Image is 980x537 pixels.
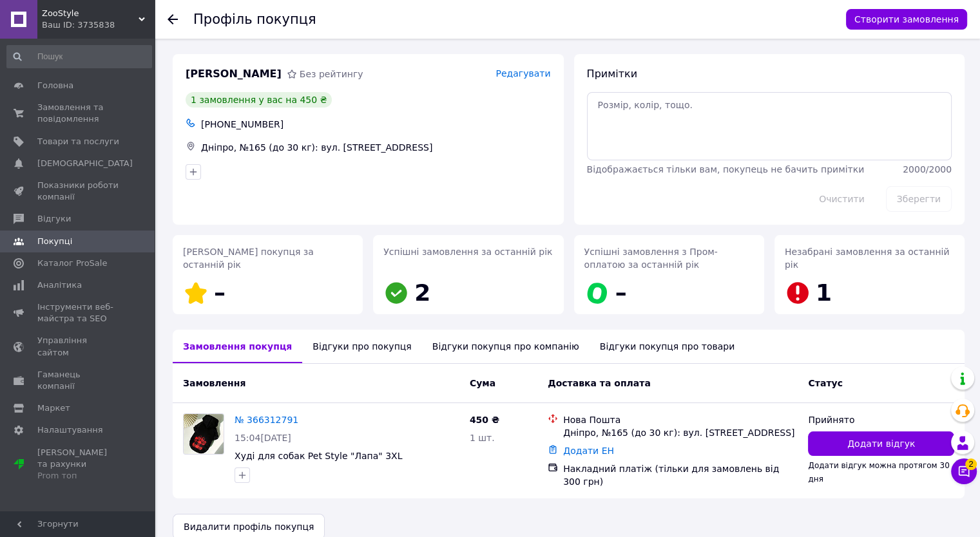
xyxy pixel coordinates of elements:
span: [PERSON_NAME] [186,67,282,82]
div: Відгуки покупця про товари [590,330,745,363]
div: Дніпро, №165 (до 30 кг): вул. [STREET_ADDRESS] [563,426,798,439]
span: 2 [414,279,430,306]
button: Створити замовлення [846,9,967,30]
span: Статус [808,378,842,388]
span: Каталог ProSale [37,258,107,269]
span: Інструменти веб-майстра та SEO [37,301,119,325]
span: Додати відгук [847,437,915,450]
span: Редагувати [495,68,550,79]
div: Нова Пошта [563,413,798,426]
div: Замовлення покупця [173,330,302,363]
span: Успішні замовлення з Пром-оплатою за останній рік [584,247,718,270]
span: Налаштування [37,424,103,436]
span: 450 ₴ [470,415,499,425]
button: Додати відгук [808,431,954,456]
span: Маркет [37,402,70,414]
a: № 366312791 [235,415,298,425]
div: [PHONE_NUMBER] [198,115,553,133]
div: Prom топ [37,470,119,482]
span: Відгуки [37,213,71,225]
span: Гаманець компанії [37,369,119,392]
span: [DEMOGRAPHIC_DATA] [37,158,133,169]
div: Накладний платіж (тільки для замовлень від 300 грн) [563,462,798,488]
a: Худі для собак Pet Style "Лапа" 3XL [235,451,402,461]
span: Аналітика [37,279,82,291]
span: Успішні замовлення за останній рік [383,247,552,257]
span: Cума [470,378,495,388]
span: 1 шт. [470,433,495,443]
div: Повернутися назад [168,13,178,26]
span: 2 [965,458,977,470]
span: 1 [816,279,832,306]
div: 1 замовлення у вас на 450 ₴ [186,92,332,108]
span: Замовлення та повідомлення [37,102,119,125]
div: Ваш ID: 3735838 [42,19,155,31]
span: Додати відгук можна протягом 30 дня [808,461,949,483]
a: Фото товару [183,413,224,455]
span: Доставка та оплата [548,378,651,388]
div: Дніпро, №165 (до 30 кг): вул. [STREET_ADDRESS] [198,138,553,156]
div: Відгуки про покупця [302,330,421,363]
span: [PERSON_NAME] покупця за останній рік [183,247,314,270]
span: Замовлення [183,378,245,388]
span: [PERSON_NAME] та рахунки [37,447,119,482]
div: Відгуки покупця про компанію [422,330,590,363]
span: Примітки [587,68,637,80]
span: Відображається тільки вам, покупець не бачить примітки [587,164,865,174]
span: 15:04[DATE] [235,433,291,443]
span: Незабрані замовлення за останній рік [785,247,950,270]
input: Пошук [6,45,152,68]
span: Головна [37,80,73,91]
span: Показники роботи компанії [37,180,119,203]
span: Управління сайтом [37,335,119,358]
span: 2000 / 2000 [903,164,952,174]
span: – [615,279,627,306]
img: Фото товару [184,414,224,454]
span: Покупці [37,236,72,247]
span: – [214,279,226,306]
div: Прийнято [808,413,954,426]
button: Чат з покупцем2 [951,458,977,484]
span: ZooStyle [42,8,139,19]
span: Без рейтингу [300,69,363,79]
h1: Профіль покупця [193,12,316,27]
span: Товари та послуги [37,136,119,147]
a: Додати ЕН [563,446,614,456]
